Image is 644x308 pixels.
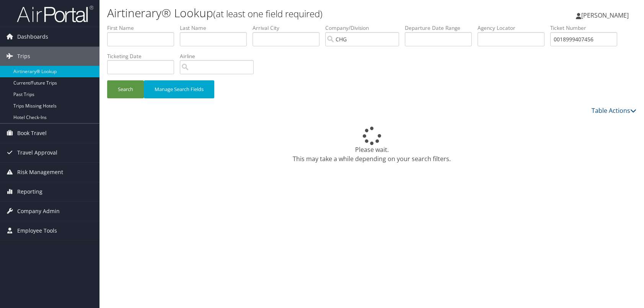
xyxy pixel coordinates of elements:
button: Search [107,80,144,98]
span: Reporting [17,182,42,201]
small: (at least one field required) [213,7,323,20]
label: First Name [107,24,180,32]
span: [PERSON_NAME] [581,11,629,20]
label: Departure Date Range [405,24,478,32]
span: Company Admin [17,202,60,221]
label: Company/Division [325,24,405,32]
label: Agency Locator [478,24,550,32]
img: airportal-logo.png [17,5,93,23]
span: Trips [17,47,30,66]
label: Ticket Number [550,24,623,32]
label: Ticketing Date [107,52,180,60]
h1: Airtinerary® Lookup [107,5,460,21]
button: Manage Search Fields [144,80,214,98]
span: Book Travel [17,124,47,143]
div: Please wait. This may take a while depending on your search filters. [107,127,636,163]
label: Last Name [180,24,253,32]
span: Dashboards [17,27,48,46]
a: [PERSON_NAME] [576,4,636,27]
span: Risk Management [17,163,63,182]
label: Arrival City [253,24,325,32]
span: Travel Approval [17,143,57,162]
span: Employee Tools [17,221,57,240]
a: Table Actions [592,106,636,115]
label: Airline [180,52,259,60]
